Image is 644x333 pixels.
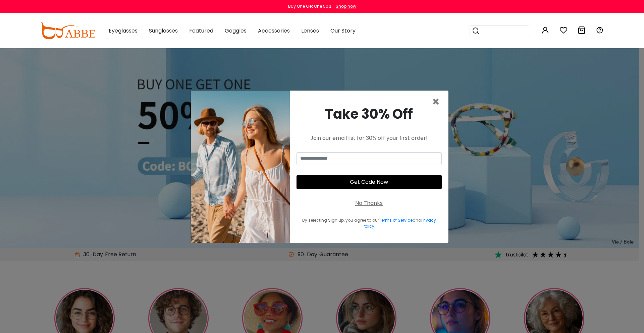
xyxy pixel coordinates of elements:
a: Shop now [332,3,356,9]
span: Goggles [225,27,247,35]
a: Privacy Policy [363,217,436,229]
div: Take 30% Off [297,104,442,124]
div: Shop now [336,3,356,9]
span: Featured [189,27,213,35]
button: Get Code Now [297,175,442,189]
div: No Thanks [355,199,383,207]
span: × [432,93,440,110]
span: Accessories [258,27,290,35]
div: Buy One Get One 50% [288,3,331,9]
div: Join our email list for 30% off your first order! [297,134,442,142]
span: Sunglasses [149,27,178,35]
span: Our Story [330,27,356,35]
span: Lenses [301,27,319,35]
button: Close [432,96,440,108]
span: Eyeglasses [109,27,138,35]
img: abbeglasses.com [40,22,95,39]
img: welcome [191,91,290,243]
div: By selecting Sign up, you agree to our and . [297,217,442,229]
a: Terms of Service [379,217,413,223]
